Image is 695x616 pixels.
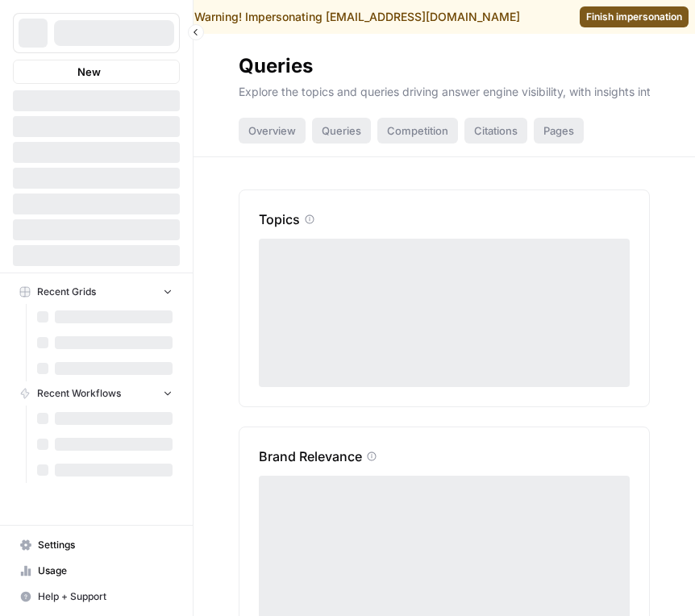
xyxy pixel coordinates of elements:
[13,532,180,558] a: Settings
[37,285,96,299] span: Recent Grids
[13,381,180,406] button: Recent Workflows
[259,447,362,466] p: Brand Relevance
[175,9,520,25] div: Warning! Impersonating [EMAIL_ADDRESS][DOMAIN_NAME]
[37,386,121,401] span: Recent Workflows
[13,280,180,304] button: Recent Grids
[13,558,180,584] a: Usage
[312,118,371,144] div: Queries
[534,118,584,144] div: Pages
[77,64,101,80] span: New
[13,60,180,84] button: New
[38,538,173,552] span: Settings
[239,79,650,100] p: Explore the topics and queries driving answer engine visibility, with insights into brand relevan...
[239,118,306,144] div: Overview
[38,589,173,604] span: Help + Support
[38,564,173,578] span: Usage
[464,118,527,144] div: Citations
[13,584,180,610] button: Help + Support
[259,210,300,229] p: Topics
[586,10,682,24] span: Finish impersonation
[377,118,458,144] div: Competition
[239,53,313,79] div: Queries
[580,6,689,27] a: Finish impersonation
